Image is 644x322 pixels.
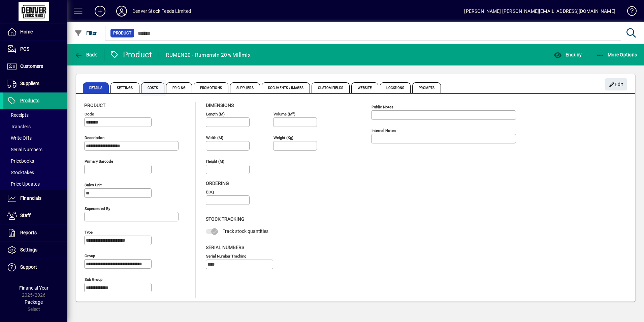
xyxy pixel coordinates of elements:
a: Serial Numbers [3,144,67,155]
span: Locations [380,82,411,93]
button: Filter [73,27,99,39]
span: Products [20,98,39,103]
a: Support [3,259,67,276]
mat-label: Type [85,230,93,235]
span: Dimensions [206,103,234,108]
a: POS [3,41,67,58]
span: Filter [74,30,97,36]
span: Details [83,82,109,93]
a: Staff [3,207,67,224]
button: Edit [605,78,627,90]
button: Add [89,5,111,17]
span: Customers [20,63,43,69]
span: Costs [141,82,165,93]
span: Prompts [412,82,441,93]
a: Stocktakes [3,167,67,178]
span: Price Updates [7,181,40,187]
a: Write Offs [3,132,67,144]
span: Financials [20,195,41,201]
app-page-header-button: Back [67,49,104,61]
span: Write Offs [7,135,32,141]
mat-label: Sub group [85,277,102,282]
span: Transfers [7,124,31,129]
span: Reports [20,230,37,235]
span: Suppliers [230,82,260,93]
span: Product [113,30,131,36]
a: Transfers [3,121,67,132]
span: Home [20,29,33,34]
sup: 3 [292,111,294,114]
a: Pricebooks [3,155,67,167]
span: Stocktakes [7,170,34,175]
span: Documents / Images [262,82,310,93]
mat-label: Code [85,112,94,116]
mat-label: Internal Notes [372,128,396,133]
mat-label: Width (m) [206,135,223,140]
button: Back [73,49,99,61]
span: Package [25,299,43,305]
span: Staff [20,213,31,218]
mat-label: Group [85,253,95,258]
span: Settings [110,82,139,93]
span: Back [74,52,97,57]
mat-label: Superseded by [85,206,110,211]
mat-label: Height (m) [206,159,224,164]
span: More Options [596,52,637,57]
span: Pricebooks [7,158,34,164]
span: Custom Fields [312,82,349,93]
a: Suppliers [3,75,67,92]
mat-label: Length (m) [206,112,225,116]
a: Knowledge Base [622,1,636,23]
a: Customers [3,58,67,75]
a: Reports [3,224,67,241]
span: Serial Numbers [7,147,42,152]
div: RUMEN20 - Rumensin 20% Millmix [166,50,251,60]
span: Website [351,82,379,93]
span: Product [84,103,105,108]
span: POS [20,46,29,52]
button: More Options [594,49,639,61]
div: [PERSON_NAME] [PERSON_NAME][EMAIL_ADDRESS][DOMAIN_NAME] [464,6,615,17]
span: Pricing [166,82,192,93]
span: Track stock quantities [223,229,268,234]
span: Edit [609,79,623,90]
span: Suppliers [20,81,39,86]
span: Settings [20,247,37,252]
mat-label: Sales unit [85,183,102,187]
div: Denver Stock Feeds Limited [132,6,191,17]
div: Product [109,49,152,60]
a: Home [3,24,67,41]
mat-label: Serial Number tracking [206,253,246,258]
span: Ordering [206,181,229,186]
mat-label: Volume (m ) [273,112,295,116]
span: Stock Tracking [206,216,245,222]
button: Profile [111,5,132,17]
span: Support [20,264,37,270]
span: Promotions [194,82,228,93]
mat-label: EOQ [206,190,214,194]
span: Serial Numbers [206,245,244,250]
a: Receipts [3,109,67,121]
a: Settings [3,242,67,259]
button: Enquiry [552,49,583,61]
mat-label: Primary barcode [85,159,113,164]
mat-label: Public Notes [372,105,393,109]
span: Financial Year [19,285,49,291]
a: Price Updates [3,178,67,190]
span: Enquiry [554,52,582,57]
mat-label: Description [85,135,104,140]
a: Financials [3,190,67,207]
span: Receipts [7,112,29,118]
mat-label: Weight (Kg) [273,135,293,140]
